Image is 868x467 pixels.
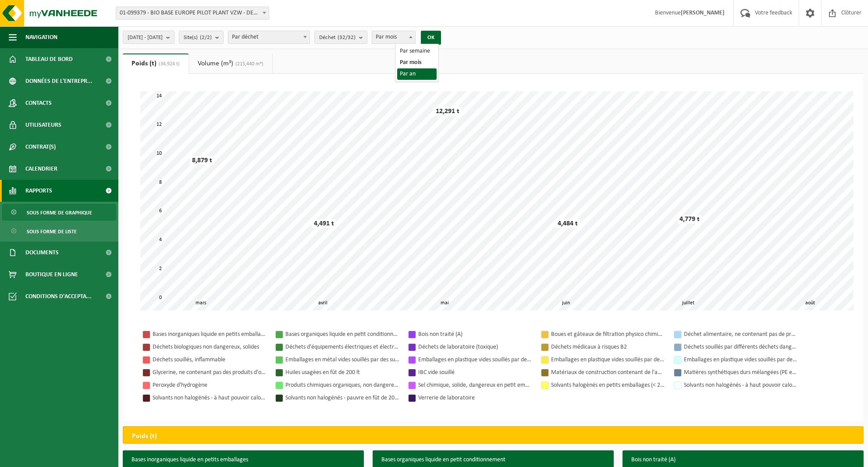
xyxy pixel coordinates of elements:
[681,10,725,16] strong: [PERSON_NAME]
[684,342,798,353] div: Déchets souillés par différents déchets dangereux
[285,342,399,353] div: Déchets d'équipements électriques et électroniques - Sans tubes cathodiques
[228,31,309,43] span: Par déchet
[418,342,532,353] div: Déchets de laboratoire (toxique)
[25,158,57,180] span: Calendrier
[551,342,665,353] div: Déchets médicaux à risques B2
[153,367,267,378] div: Glycerine, ne contenant pas des produits d'origine animale
[551,380,665,391] div: Solvants halogénés en petits emballages (< 200L)
[2,204,116,221] a: Sous forme de graphique
[684,329,798,340] div: Déchet alimentaire, ne contenant pas de produits d'origine animale, emballage mélangé (excepté ve...
[184,31,212,44] span: Site(s)
[418,392,532,403] div: Verrerie de laboratoire
[397,68,437,80] li: Par an
[372,31,415,43] span: Par mois
[200,35,212,40] count: (2/2)
[684,380,798,391] div: Solvants non halogénés - à haut pouvoir calorifique en IBC
[418,329,532,340] div: Bois non traité (A)
[314,31,367,44] button: Déchet(32/32)
[397,57,437,68] li: Par mois
[27,223,77,240] span: Sous forme de liste
[434,107,462,116] div: 12,291 t
[285,354,399,365] div: Emballages en métal vides souillés par des substances dangereuses
[123,53,189,74] a: Poids (t)
[285,329,399,340] div: Bases organiques liquide en petit conditionnement
[27,204,92,221] span: Sous forme de graphique
[25,180,52,202] span: Rapports
[25,92,52,114] span: Contacts
[128,31,163,44] span: [DATE] - [DATE]
[116,7,269,19] span: 01-099379 - BIO BASE EUROPE PILOT PLANT VZW - DESTELDONK
[418,367,532,378] div: IBC vide souillé
[319,31,356,44] span: Déchet
[25,136,56,158] span: Contrat(s)
[421,31,441,45] button: OK
[555,219,580,228] div: 4,484 t
[153,354,267,365] div: Déchets souillés, inflammable
[157,61,180,67] span: (34,924 t)
[551,367,665,378] div: Matériaux de construction contenant de l'amiante lié au ciment (non friable)
[25,48,73,70] span: Tableau de bord
[312,219,336,228] div: 4,491 t
[123,427,166,446] h2: Poids (t)
[285,367,399,378] div: Huiles usagées en fût de 200 lt
[418,354,532,365] div: Emballages en plastique vides souillés par des substances dangereuses
[228,31,310,44] span: Par déchet
[189,53,272,74] a: Volume (m³)
[116,7,269,20] span: 01-099379 - BIO BASE EUROPE PILOT PLANT VZW - DESTELDONK
[372,31,416,44] span: Par mois
[418,380,532,391] div: Sel chimique, solide, dangereux en petit emballage
[25,285,92,307] span: Conditions d'accepta...
[233,61,263,67] span: (215,440 m³)
[25,70,92,92] span: Données de l'entrepr...
[285,392,399,403] div: Solvants non halogénés - pauvre en fût de 200lt
[684,367,798,378] div: Matières synthétiques durs mélangées (PE et PP), recyclables (industriel)
[153,342,267,353] div: Déchets biologiques non dangereux, solides
[25,264,78,285] span: Boutique en ligne
[25,242,59,264] span: Documents
[684,354,798,365] div: Emballages en plastique vides souillés par des substances toxiques
[179,31,224,44] button: Site(s)(2/2)
[551,329,665,340] div: Boues et gâteaux de filtration physico chimiques
[190,156,214,165] div: 8,879 t
[677,215,702,224] div: 4,779 t
[153,380,267,391] div: Peroxyde d'hydrogène
[123,31,174,44] button: [DATE] - [DATE]
[2,223,116,239] a: Sous forme de liste
[25,114,61,136] span: Utilisateurs
[397,46,437,57] li: Par semaine
[285,380,399,391] div: Produits chimiques organiques, non dangereux en petit emballage
[338,35,356,40] count: (32/32)
[551,354,665,365] div: Emballages en plastique vides souillés par des substances oxydants (comburant)
[153,329,267,340] div: Bases inorganiques liquide en petits emballages
[153,392,267,403] div: Solvants non halogénés - à haut pouvoir calorifique en petits emballages (<200L)
[25,26,57,48] span: Navigation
